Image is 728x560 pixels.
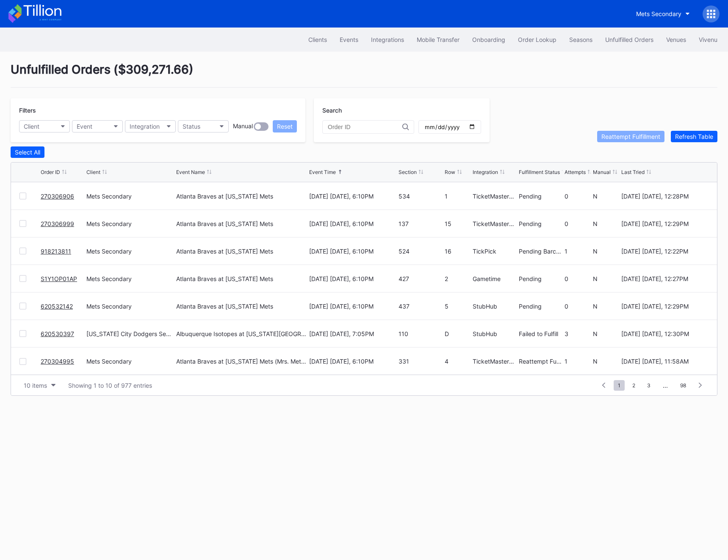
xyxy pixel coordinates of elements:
div: N [593,330,619,337]
div: Mets Secondary [86,358,174,365]
div: Integration [473,169,498,175]
div: 15 [445,220,471,227]
div: Pending [519,193,562,200]
div: Order ID [41,169,60,175]
div: N [593,303,619,310]
button: Mets Secondary [630,6,696,22]
div: Client [86,169,100,175]
div: 0 [565,275,591,282]
div: Integrations [371,36,404,43]
button: Client [19,120,70,132]
div: 2 [445,275,471,282]
div: 4 [445,358,471,365]
div: 16 [445,248,471,255]
div: Reattempt Fulfillment [519,358,562,365]
div: Attempts [565,169,586,175]
div: Albuquerque Isotopes at [US_STATE][GEOGRAPHIC_DATA] Comets [176,330,307,337]
div: [DATE] [DATE], 12:22PM [621,248,709,255]
div: Section [399,169,417,175]
div: D [445,330,471,337]
div: N [593,358,619,365]
div: Mobile Transfer [417,36,459,43]
div: Row [445,169,455,175]
div: Atlanta Braves at [US_STATE] Mets [176,303,273,310]
button: 10 items [19,380,60,391]
div: [DATE] [DATE], 12:27PM [621,275,709,282]
button: Mobile Transfer [410,32,466,47]
div: Event Time [309,169,336,175]
div: Pending Barcode Validation [519,248,562,255]
div: Mets Secondary [86,220,174,227]
div: Reset [277,123,293,130]
a: Integrations [365,32,410,47]
div: [DATE] [DATE], 6:10PM [309,358,396,365]
a: 270306906 [41,193,74,200]
span: 3 [643,380,655,391]
button: Reset [273,120,297,132]
div: Fulfillment Status [519,169,560,175]
a: 918213811 [41,248,71,255]
div: 137 [399,220,442,227]
div: Reattempt Fulfillment [601,133,660,140]
div: N [593,220,619,227]
div: Manual [233,122,253,131]
div: [DATE] [DATE], 6:10PM [309,303,396,310]
div: Onboarding [472,36,505,43]
div: Select All [15,149,40,156]
input: Order ID [328,124,402,130]
button: Seasons [563,32,599,47]
div: [DATE] [DATE], 11:58AM [621,358,709,365]
div: Status [183,123,200,130]
div: ... [656,382,674,389]
button: Order Lookup [512,32,563,47]
a: 620532142 [41,303,73,310]
div: [DATE] [DATE], 7:05PM [309,330,396,337]
div: Atlanta Braves at [US_STATE] Mets [176,220,273,227]
div: [DATE] [DATE], 12:28PM [621,193,709,200]
div: [DATE] [DATE], 6:10PM [309,275,396,282]
div: [DATE] [DATE], 6:10PM [309,193,396,200]
div: Venues [666,36,686,43]
div: Atlanta Braves at [US_STATE] Mets (Mrs. Met Bobblehead Giveaway) [176,358,307,365]
button: Status [178,120,229,132]
div: [US_STATE] City Dodgers Secondary [86,330,174,337]
button: Vivenu [692,32,724,47]
div: [DATE] [DATE], 12:30PM [621,330,709,337]
div: [DATE] [DATE], 12:29PM [621,303,709,310]
button: Onboarding [466,32,512,47]
div: 427 [399,275,442,282]
div: 437 [399,303,442,310]
div: Mets Secondary [86,303,174,310]
div: N [593,248,619,255]
div: 1 [565,248,591,255]
button: Clients [302,32,333,47]
button: Venues [660,32,692,47]
button: Refresh Table [671,131,717,142]
button: Events [333,32,365,47]
div: Failed to Fulfill [519,330,562,337]
button: Unfulfilled Orders [599,32,660,47]
button: Select All [11,146,44,158]
span: 2 [628,380,639,391]
a: S1Y1OP01AP [41,275,77,282]
div: 0 [565,303,591,310]
div: Atlanta Braves at [US_STATE] Mets [176,248,273,255]
div: Pending [519,275,562,282]
div: TickPick [473,248,516,255]
span: 98 [676,380,690,391]
div: Mets Secondary [86,193,174,200]
div: TicketMasterResale [473,220,516,227]
div: Atlanta Braves at [US_STATE] Mets [176,275,273,282]
div: N [593,193,619,200]
div: Clients [308,36,327,43]
div: StubHub [473,303,516,310]
button: Event [72,120,123,132]
div: Mets Secondary [86,248,174,255]
div: 0 [565,193,591,200]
